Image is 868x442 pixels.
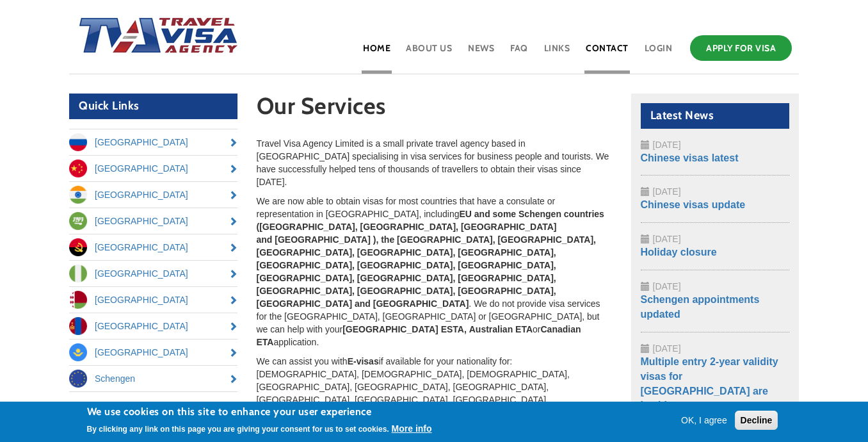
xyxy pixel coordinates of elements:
p: Travel Visa Agency Limited is a small private travel agency based in [GEOGRAPHIC_DATA] specialisi... [257,137,612,188]
a: Schengen [69,366,237,391]
strong: [GEOGRAPHIC_DATA] [342,324,438,334]
a: Contact [584,32,630,74]
a: Login [643,32,674,74]
a: About Us [405,32,453,74]
a: [GEOGRAPHIC_DATA] [69,234,237,260]
a: FAQ [509,32,529,74]
strong: E-visas [348,356,379,366]
h2: Latest News [641,103,790,129]
a: [GEOGRAPHIC_DATA] [69,313,237,339]
button: OK, I agree [676,414,732,427]
button: Decline [735,411,778,430]
a: Holiday closure [641,247,717,258]
a: [GEOGRAPHIC_DATA] [69,340,237,365]
p: We are now able to obtain visas for most countries that have a consulate or representation in [GE... [257,195,612,348]
a: [GEOGRAPHIC_DATA] [69,287,237,313]
a: Chinese visas latest [641,152,739,163]
h1: Our Services [257,94,612,125]
span: [DATE] [653,281,681,291]
strong: ESTA, [441,324,467,334]
a: [GEOGRAPHIC_DATA] [69,129,237,155]
span: [DATE] [653,234,681,244]
span: [DATE] [653,343,681,354]
span: [DATE] [653,140,681,150]
a: Apply for Visa [690,35,792,61]
a: News [467,32,495,74]
a: [GEOGRAPHIC_DATA] [69,156,237,181]
a: Home [362,32,392,74]
strong: EU and some Schengen countries ([GEOGRAPHIC_DATA], [GEOGRAPHIC_DATA], [GEOGRAPHIC_DATA] and [GEOG... [257,209,604,309]
a: Schengen appointments updated [641,294,760,320]
h2: We use cookies on this site to enhance your user experience [87,405,432,419]
p: By clicking any link on this page you are giving your consent for us to set cookies. [87,425,389,434]
span: [DATE] [653,186,681,197]
a: Multiple entry 2-year validity visas for [GEOGRAPHIC_DATA] are back! [641,356,778,411]
img: Home [69,4,239,69]
a: [GEOGRAPHIC_DATA] [69,208,237,234]
a: [GEOGRAPHIC_DATA] [69,261,237,286]
strong: Australian ETA [469,324,533,334]
a: Links [543,32,572,74]
a: [GEOGRAPHIC_DATA] [69,182,237,208]
a: Chinese visas update [641,199,746,210]
button: More info [392,422,432,435]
